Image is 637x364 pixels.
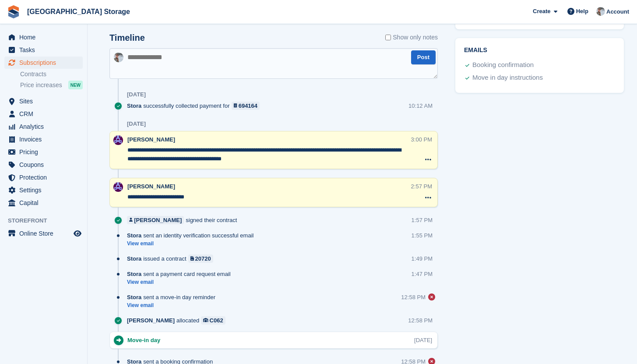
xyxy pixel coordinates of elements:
[114,53,123,62] img: Will Strivens
[596,7,605,16] img: Will Strivens
[4,159,83,171] a: menu
[127,231,258,240] div: sent an identity verification successful email
[472,73,543,83] div: Move in day instructions
[127,91,146,98] div: [DATE]
[127,279,235,286] a: View email
[533,7,550,16] span: Create
[127,183,175,190] span: [PERSON_NAME]
[19,171,72,184] span: Protection
[113,135,123,145] img: Hollie Harvey
[412,231,433,240] div: 1:55 PM
[19,184,72,196] span: Settings
[195,254,211,263] div: 20720
[134,216,182,224] div: [PERSON_NAME]
[19,31,72,43] span: Home
[239,102,257,110] div: 694164
[19,197,72,209] span: Capital
[411,182,432,191] div: 2:57 PM
[4,171,83,184] a: menu
[401,293,426,301] div: 12:58 PM
[127,216,184,224] a: [PERSON_NAME]
[7,5,20,18] img: stora-icon-8386f47178a22dfd0bd8f6a31ec36ba5ce8667c1dd55bd0f319d3a0aa187defe.svg
[127,316,175,325] span: [PERSON_NAME]
[127,254,218,263] div: issued a contract
[385,33,391,42] input: Show only notes
[412,254,433,263] div: 1:49 PM
[19,57,72,69] span: Subscriptions
[19,108,72,120] span: CRM
[385,33,438,42] label: Show only notes
[4,197,83,209] a: menu
[19,133,72,145] span: Invoices
[412,216,433,224] div: 1:57 PM
[19,159,72,171] span: Coupons
[20,81,62,89] span: Price increases
[127,270,141,278] span: Stora
[68,81,83,89] div: NEW
[4,133,83,145] a: menu
[411,50,436,65] button: Post
[113,182,123,192] img: Hollie Harvey
[4,120,83,133] a: menu
[4,146,83,158] a: menu
[127,216,241,224] div: signed their contract
[109,33,145,43] h2: Timeline
[127,120,146,127] div: [DATE]
[127,254,141,263] span: Stora
[19,95,72,107] span: Sites
[24,4,134,19] a: [GEOGRAPHIC_DATA] Storage
[232,102,260,110] a: 694164
[127,302,220,309] a: View email
[188,254,213,263] a: 20720
[411,135,432,144] div: 3:00 PM
[20,70,83,78] a: Contracts
[127,316,230,325] div: allocated
[201,316,225,325] a: C062
[4,44,83,56] a: menu
[19,227,72,240] span: Online Store
[127,293,220,301] div: sent a move-in day reminder
[4,184,83,196] a: menu
[20,80,83,90] a: Price increases NEW
[127,293,141,301] span: Stora
[127,102,141,110] span: Stora
[576,7,588,16] span: Help
[127,270,235,278] div: sent a payment card request email
[127,240,258,247] a: View email
[408,102,433,110] div: 10:12 AM
[72,228,83,239] a: Preview store
[414,336,432,344] div: [DATE]
[412,270,433,278] div: 1:47 PM
[19,146,72,158] span: Pricing
[4,31,83,43] a: menu
[8,216,87,225] span: Storefront
[210,316,223,325] div: C062
[127,336,165,344] div: Move-in day
[4,95,83,107] a: menu
[19,120,72,133] span: Analytics
[127,102,264,110] div: successfully collected payment for
[464,47,615,54] h2: Emails
[472,60,534,71] div: Booking confirmation
[19,44,72,56] span: Tasks
[127,231,141,240] span: Stora
[127,136,175,143] span: [PERSON_NAME]
[408,316,433,325] div: 12:58 PM
[4,227,83,240] a: menu
[4,108,83,120] a: menu
[4,57,83,69] a: menu
[606,7,629,16] span: Account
